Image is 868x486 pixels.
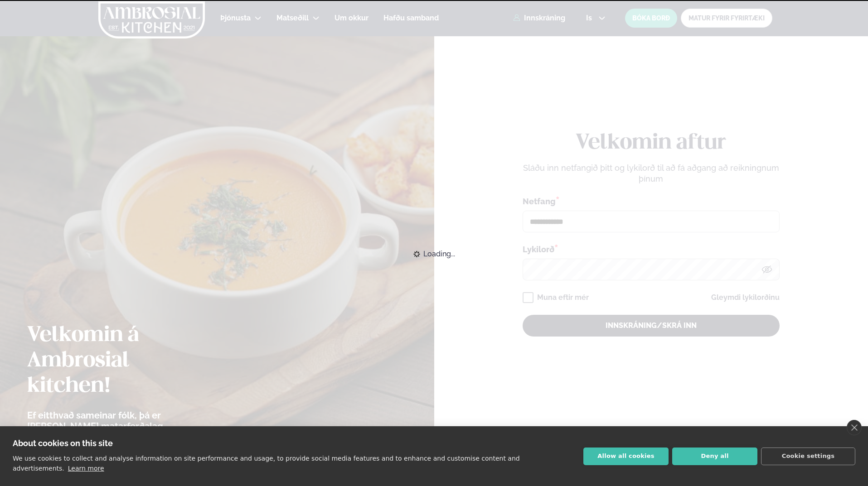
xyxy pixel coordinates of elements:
[583,448,669,465] button: Allow all cookies
[13,438,113,448] strong: About cookies on this site
[68,465,104,472] a: Learn more
[847,420,862,435] a: close
[672,448,757,465] button: Deny all
[761,448,855,465] button: Cookie settings
[13,455,520,472] p: We use cookies to collect and analyse information on site performance and usage, to provide socia...
[423,244,455,264] span: Loading...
